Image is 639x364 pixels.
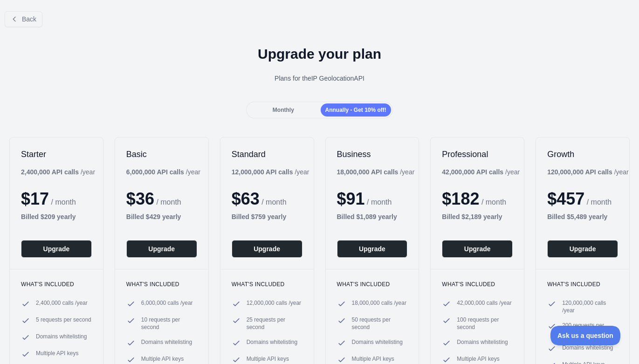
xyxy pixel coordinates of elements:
span: $ 182 [442,189,479,208]
span: $ 91 [337,189,365,208]
div: / year [337,167,415,177]
div: / year [232,167,309,177]
iframe: Toggle Customer Support [550,326,620,345]
b: 42,000,000 API calls [442,168,503,176]
h2: Professional [442,149,513,160]
h2: Business [337,149,408,160]
b: 18,000,000 API calls [337,168,399,176]
h2: Standard [232,149,302,160]
div: / year [442,167,520,177]
b: 12,000,000 API calls [232,168,293,176]
h2: Growth [547,149,618,160]
div: / year [547,167,629,177]
b: 120,000,000 API calls [547,168,612,176]
span: $ 457 [547,189,584,208]
span: $ 63 [232,189,260,208]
